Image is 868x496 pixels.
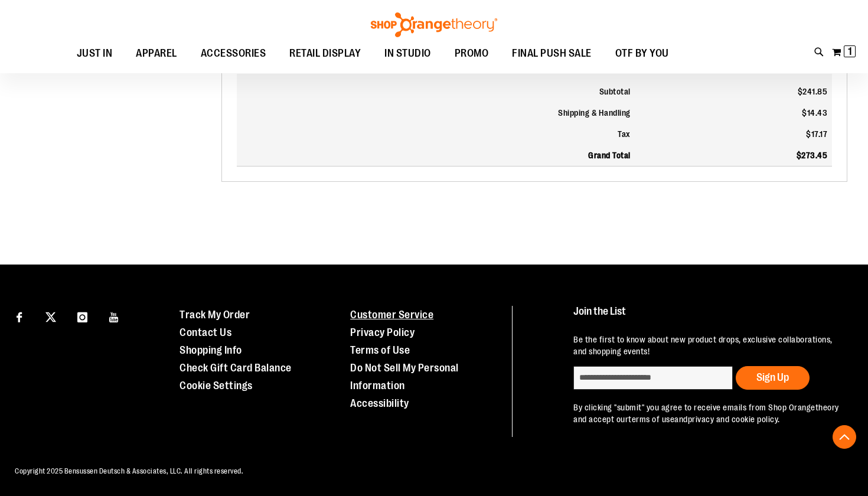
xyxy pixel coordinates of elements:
a: privacy and cookie policy. [688,415,780,424]
h4: Join the List [573,306,845,328]
span: $241.85 [798,87,828,96]
a: Track My Order [180,309,250,321]
span: ACCESSORIES [201,40,266,67]
p: Be the first to know about new product drops, exclusive collaborations, and shopping events! [573,334,845,357]
span: Copyright 2025 Bensussen Deutsch & Associates, LLC. All rights reserved. [15,467,243,475]
a: Do Not Sell My Personal Information [350,362,459,391]
button: Sign Up [736,366,810,390]
a: terms of use [628,415,674,424]
span: IN STUDIO [384,40,431,67]
a: Check Gift Card Balance [180,362,292,374]
a: OTF BY YOU [603,40,681,67]
a: Terms of Use [350,344,410,356]
span: FINAL PUSH SALE [512,40,592,67]
a: Shopping Info [180,344,242,356]
strong: Grand Total [588,151,631,160]
img: Twitter [45,312,56,322]
th: Subtotal [237,74,635,102]
span: PROMO [455,40,489,67]
a: Privacy Policy [350,327,415,338]
a: ACCESSORIES [189,40,278,67]
span: $17.17 [806,129,827,139]
span: $273.45 [797,151,828,160]
a: PROMO [443,40,501,67]
th: Shipping & Handling [237,102,635,123]
img: Shop Orangetheory [369,12,499,37]
a: Visit our X page [41,306,61,327]
span: OTF BY YOU [615,40,669,67]
a: IN STUDIO [373,40,443,67]
span: 1 [848,45,852,57]
a: Contact Us [180,327,231,338]
span: JUST IN [77,40,113,67]
span: Sign Up [756,371,789,383]
a: APPAREL [124,40,189,67]
input: enter email [573,366,733,390]
a: Visit our Facebook page [9,306,30,327]
a: Visit our Youtube page [104,306,125,327]
a: RETAIL DISPLAY [278,40,373,67]
a: Customer Service [350,309,433,321]
button: Back To Top [833,425,856,449]
span: APPAREL [136,40,177,67]
a: Visit our Instagram page [72,306,93,327]
th: Tax [237,123,635,145]
span: RETAIL DISPLAY [289,40,361,67]
a: JUST IN [65,40,125,67]
span: $14.43 [802,108,827,118]
p: By clicking "submit" you agree to receive emails from Shop Orangetheory and accept our and [573,402,845,425]
a: Cookie Settings [180,380,253,391]
a: FINAL PUSH SALE [500,40,603,67]
a: Accessibility [350,397,409,409]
